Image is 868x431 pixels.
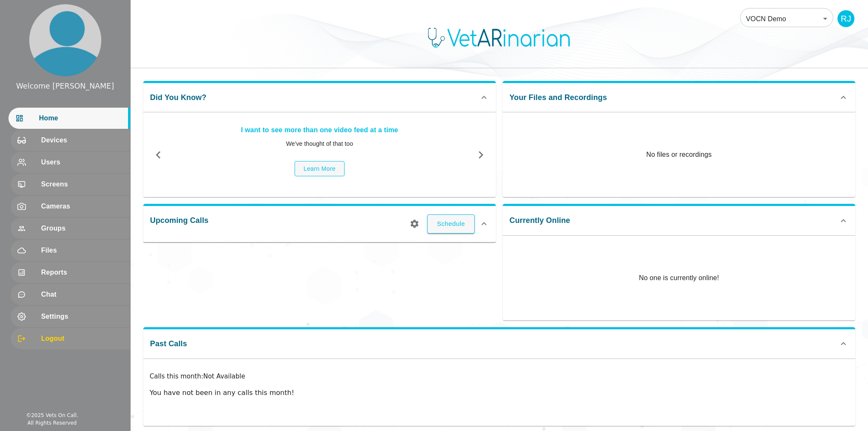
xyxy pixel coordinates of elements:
div: Logout [11,328,130,349]
div: Welcome [PERSON_NAME] [16,81,114,92]
span: Reports [41,267,123,278]
img: Logo [423,27,576,48]
span: Cameras [41,201,123,211]
span: Screens [41,179,123,189]
span: Groups [41,223,123,234]
span: Logout [41,334,123,344]
div: © 2025 Vets On Call. [26,412,78,419]
div: All Rights Reserved [28,419,77,427]
span: Chat [41,289,123,300]
div: Screens [11,174,130,195]
div: VOCN Demo [740,7,833,31]
div: Users [11,152,130,173]
div: Groups [11,218,130,239]
span: Settings [41,311,123,322]
div: Devices [11,130,130,151]
div: Chat [11,284,130,305]
div: Reports [11,262,130,283]
span: Users [41,157,123,167]
div: Home [8,108,130,129]
div: Cameras [11,196,130,217]
img: profile.png [29,4,101,76]
span: Home [39,113,123,123]
span: Files [41,245,123,256]
div: RJ [837,10,854,27]
div: Settings [11,306,130,327]
div: Files [11,240,130,261]
span: Devices [41,135,123,145]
